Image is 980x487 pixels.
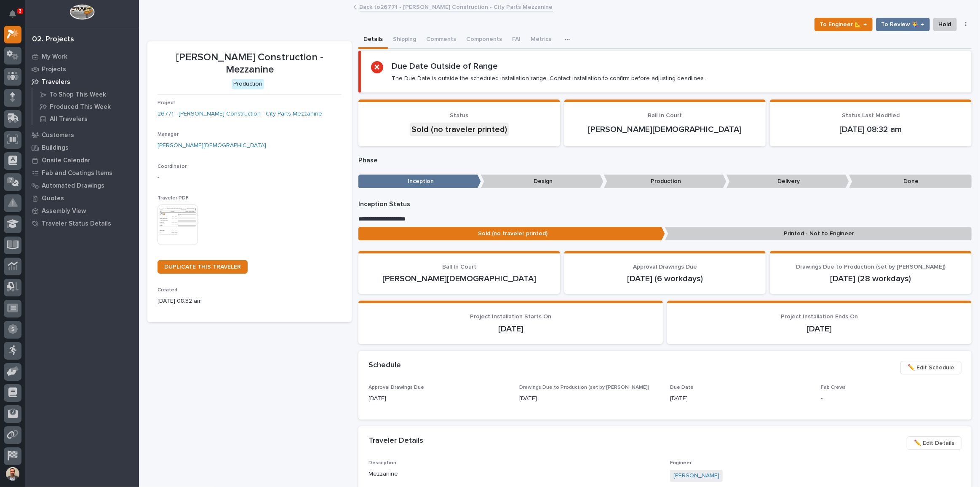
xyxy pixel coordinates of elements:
[670,385,694,390] span: Due Date
[821,385,846,390] span: Fab Crews
[648,113,682,118] span: Ball In Court
[369,324,653,334] p: [DATE]
[69,4,94,20] img: Workspace Logo
[358,200,972,208] p: Inception Status
[25,154,139,167] a: Onsite Calendar
[50,91,106,99] p: To Shop This Week
[32,113,139,125] a: All Travelers
[781,314,858,320] span: Project Installation Ends On
[158,51,342,76] p: [PERSON_NAME] Construction - Mezzanine
[25,129,139,141] a: Customers
[908,363,954,373] span: ✏️ Edit Schedule
[392,75,705,82] p: The Due Date is outside the scheduled installation range. Contact installation to confirm before ...
[42,144,69,152] p: Buildings
[358,156,972,164] p: Phase
[881,19,924,30] span: To Review 👨‍🏭 →
[507,31,526,49] button: FAI
[900,361,961,374] button: ✏️ Edit Schedule
[158,288,177,293] span: Created
[25,204,139,217] a: Assembly View
[25,192,139,204] a: Quotes
[574,274,756,284] p: [DATE] (6 workdays)
[914,438,954,448] span: ✏️ Edit Details
[670,394,811,403] p: [DATE]
[392,61,498,71] h2: Due Date Outside of Range
[876,18,930,31] button: To Review 👨‍🏭 →
[158,164,187,169] span: Coordinator
[526,31,556,49] button: Metrics
[25,141,139,154] a: Buildings
[820,19,867,30] span: To Engineer 📐 →
[4,5,21,23] button: Notifications
[164,264,241,270] span: DUPLICATE THIS TRAVELER
[25,167,139,179] a: Fab and Coatings Items
[25,217,139,230] a: Traveler Status Details
[158,297,342,306] p: [DATE] 08:32 am
[50,116,88,123] p: All Travelers
[933,18,957,31] button: Hold
[25,50,139,63] a: My Work
[358,227,665,241] p: Sold (no traveler printed)
[726,175,849,188] p: Delivery
[780,124,961,135] p: [DATE] 08:32 am
[358,31,388,49] button: Details
[369,394,509,403] p: [DATE]
[519,394,660,403] p: [DATE]
[32,101,139,113] a: Produced This Week
[842,113,900,118] span: Status Last Modified
[849,175,972,188] p: Done
[369,385,424,390] span: Approval Drawings Due
[158,196,189,201] span: Traveler PDF
[25,179,139,192] a: Automated Drawings
[604,175,726,188] p: Production
[32,89,139,100] a: To Shop This Week
[42,207,86,215] p: Assembly View
[360,2,553,11] a: Back to26771 - [PERSON_NAME] Construction - City Parts Mezzanine
[25,75,139,88] a: Travelers
[410,123,509,136] div: Sold (no traveler printed)
[369,470,660,479] p: Mezzanine
[158,132,179,137] span: Manager
[42,78,70,86] p: Travelers
[470,314,551,320] span: Project Installation Starts On
[4,465,21,483] button: users-avatar
[42,170,112,177] p: Fab and Coatings Items
[50,103,111,111] p: Produced This Week
[677,324,961,334] p: [DATE]
[42,182,104,190] p: Automated Drawings
[42,66,66,73] p: Projects
[42,132,74,139] p: Customers
[388,31,421,49] button: Shipping
[158,260,248,274] a: DUPLICATE THIS TRAVELER
[633,264,697,270] span: Approval Drawings Due
[665,227,972,241] p: Printed - Not to Engineer
[11,10,21,24] div: Notifications3
[369,361,401,370] h2: Schedule
[158,141,266,150] a: [PERSON_NAME][DEMOGRAPHIC_DATA]
[42,53,67,61] p: My Work
[158,173,342,182] p: -
[369,436,423,446] h2: Traveler Details
[19,8,21,14] p: 3
[421,31,461,49] button: Comments
[42,157,91,164] p: Onsite Calendar
[42,195,64,202] p: Quotes
[481,175,603,188] p: Design
[796,264,945,270] span: Drawings Due to Production (set by [PERSON_NAME])
[232,79,264,89] div: Production
[42,220,111,228] p: Traveler Status Details
[907,436,961,450] button: ✏️ Edit Details
[780,274,961,284] p: [DATE] (28 workdays)
[821,394,961,403] p: -
[574,124,756,135] p: [PERSON_NAME][DEMOGRAPHIC_DATA]
[158,100,175,105] span: Project
[32,35,74,44] div: 02. Projects
[369,274,550,284] p: [PERSON_NAME][DEMOGRAPHIC_DATA]
[158,110,322,118] a: 26771 - [PERSON_NAME] Construction - City Parts Mezzanine
[519,385,649,390] span: Drawings Due to Production (set by [PERSON_NAME])
[461,31,507,49] button: Components
[442,264,476,270] span: Ball In Court
[450,113,469,118] span: Status
[369,460,396,465] span: Description
[939,19,951,30] span: Hold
